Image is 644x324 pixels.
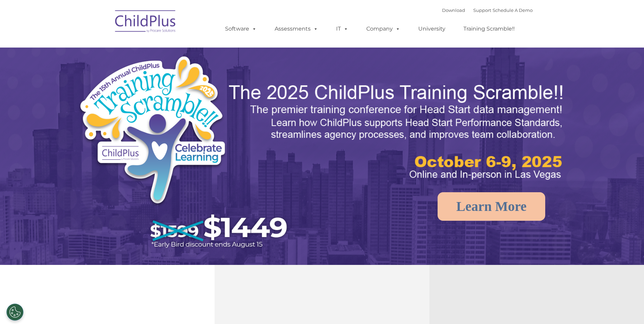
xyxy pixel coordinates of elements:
[112,5,180,39] img: ChildPlus by Procare Solutions
[411,22,452,36] a: University
[268,22,325,36] a: Assessments
[473,7,491,13] a: Support
[438,192,545,221] a: Learn More
[442,7,533,13] font: |
[329,22,355,36] a: IT
[218,22,263,36] a: Software
[6,304,23,321] button: Cookies Settings
[457,22,521,36] a: Training Scramble!!
[493,7,533,13] a: Schedule A Demo
[442,7,465,13] a: Download
[360,22,407,36] a: Company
